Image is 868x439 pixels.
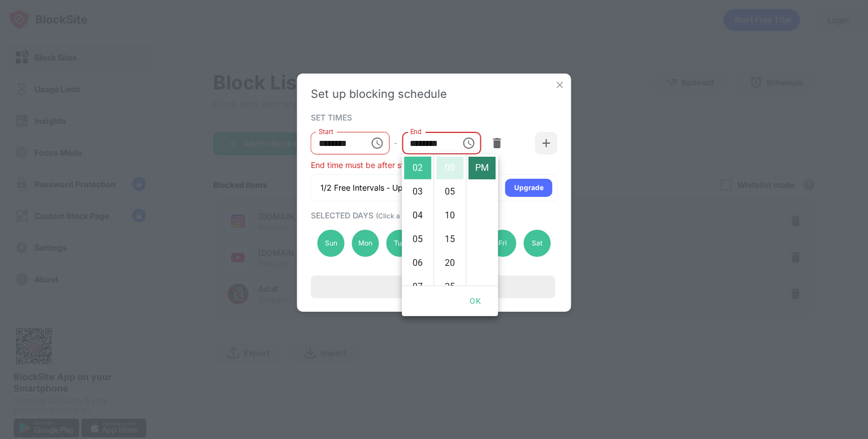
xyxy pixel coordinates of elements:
li: 0 minutes [436,157,463,179]
div: SET TIMES [311,113,555,122]
button: Choose time, selected time is 2:00 PM [457,132,480,154]
li: AM [468,133,496,156]
div: 1/2 Free Intervals - Upgrade for 5 intervals [320,182,478,193]
li: 5 minutes [436,180,463,203]
img: x-button.svg [554,79,566,91]
label: Start [319,127,333,136]
li: 4 hours [404,204,431,227]
ul: Select meridiem [466,154,498,286]
div: Upgrade [514,182,544,193]
li: 2 hours [404,157,431,179]
li: 15 minutes [436,228,463,251]
li: PM [468,157,496,179]
label: End [410,127,422,136]
div: - [394,137,397,149]
li: 1 hours [404,133,431,156]
li: 7 hours [404,276,431,298]
li: 3 hours [404,180,431,203]
ul: Select hours [402,154,433,286]
div: Mon [351,230,379,257]
li: 25 minutes [436,276,463,298]
li: 10 minutes [436,204,463,227]
li: 6 hours [404,252,431,274]
div: Fri [489,230,517,257]
span: (Click a day to deactivate) [376,212,459,220]
button: OK [457,291,493,312]
button: Choose time, selected time is 7:00 PM [366,132,388,154]
li: 20 minutes [436,252,463,274]
div: Sat [523,230,550,257]
ul: Select minutes [433,154,466,286]
li: 5 hours [404,228,431,251]
div: Sun [318,230,345,257]
div: Tue [386,230,413,257]
div: Set up blocking schedule [311,87,558,101]
div: End time must be after start time [311,160,558,170]
div: SELECTED DAYS [311,210,555,220]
